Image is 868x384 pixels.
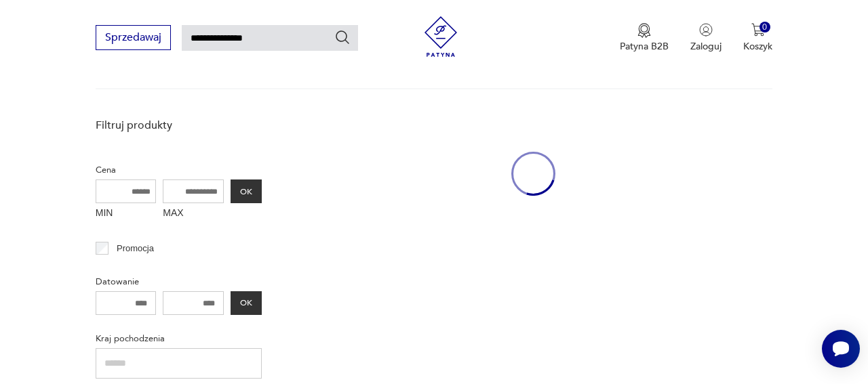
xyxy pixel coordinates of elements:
[163,203,224,225] label: MAX
[743,23,772,53] button: 0Koszyk
[743,40,772,53] p: Koszyk
[637,23,651,38] img: Ikona medalu
[96,331,262,346] p: Kraj pochodzenia
[96,203,157,225] label: MIN
[334,29,351,45] button: Szukaj
[620,23,669,53] a: Ikona medaluPatyna B2B
[420,16,461,57] img: Patyna - sklep z meblami i dekoracjami vintage
[96,163,262,177] p: Cena
[96,25,171,50] button: Sprzedawaj
[511,111,555,236] div: oval-loading
[231,291,262,315] button: OK
[117,241,154,256] p: Promocja
[620,23,669,53] button: Patyna B2B
[96,274,262,289] p: Datowanie
[690,40,722,53] p: Zaloguj
[96,118,262,133] p: Filtruj produkty
[620,40,669,53] p: Patyna B2B
[96,34,171,43] a: Sprzedawaj
[751,23,765,37] img: Ikona koszyka
[699,23,713,37] img: Ikonka użytkownika
[690,23,722,53] button: Zaloguj
[759,22,771,33] div: 0
[231,179,262,203] button: OK
[822,330,860,368] iframe: Smartsupp widget button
